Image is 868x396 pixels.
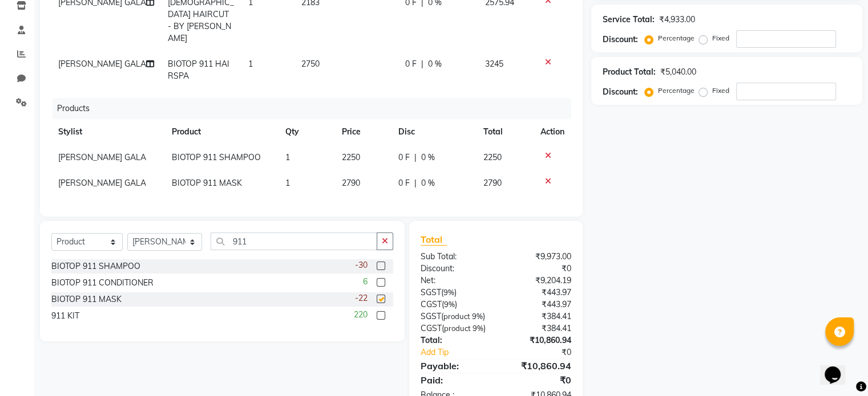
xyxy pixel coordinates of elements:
[483,178,502,188] span: 2790
[51,293,122,305] div: BIOTOP 911 MASK
[414,177,417,189] span: |
[496,322,580,334] div: ₹384.41
[335,119,391,145] th: Price
[820,350,857,385] iframe: chat widget
[51,260,140,272] div: BIOTOP 911 SHAMPOO
[58,59,146,69] span: [PERSON_NAME] GALA
[421,299,442,309] span: CGST
[496,311,580,322] div: ₹384.41
[603,86,638,98] div: Discount:
[412,322,496,334] div: ( )
[444,324,471,333] span: product
[342,152,360,162] span: 2250
[51,277,154,289] div: BIOTOP 911 CONDITIONER
[165,119,278,145] th: Product
[248,59,253,69] span: 1
[412,275,496,287] div: Net:
[421,234,447,246] span: Total
[412,311,496,322] div: ( )
[603,34,638,46] div: Discount:
[496,334,580,346] div: ₹10,860.94
[58,178,146,188] span: [PERSON_NAME] GALA
[477,119,534,145] th: Total
[428,58,442,70] span: 0 %
[285,152,290,162] span: 1
[412,299,496,311] div: ( )
[412,334,496,346] div: Total:
[412,346,510,358] a: Add Tip
[58,152,146,162] span: [PERSON_NAME] GALA
[342,178,360,188] span: 2790
[421,152,435,164] span: 0 %
[444,300,455,309] span: 9%
[603,66,656,78] div: Product Total:
[496,299,580,311] div: ₹443.97
[355,259,368,271] span: -30
[211,232,377,250] input: Search or Scan
[51,119,165,145] th: Stylist
[398,152,410,164] span: 0 F
[485,59,503,69] span: 3245
[496,275,580,287] div: ₹9,204.19
[659,14,695,26] div: ₹4,933.00
[412,263,496,275] div: Discount:
[285,178,290,188] span: 1
[412,251,496,263] div: Sub Total:
[412,373,496,387] div: Paid:
[712,33,729,43] label: Fixed
[443,288,454,297] span: 9%
[172,178,242,188] span: BIOTOP 911 MASK
[603,14,655,26] div: Service Total:
[496,287,580,299] div: ₹443.97
[172,152,261,162] span: BIOTOP 911 SHAMPOO
[421,287,441,297] span: SGST
[412,359,496,373] div: Payable:
[472,312,483,321] span: 9%
[363,276,368,288] span: 6
[712,85,729,96] label: Fixed
[412,287,496,299] div: ( )
[421,177,435,189] span: 0 %
[354,309,368,321] span: 220
[355,292,368,304] span: -22
[443,312,470,321] span: product
[168,59,229,81] span: BIOTOP 911 HAIRSPA
[301,59,320,69] span: 2750
[51,310,79,322] div: 911 KIT
[421,311,441,321] span: SGST
[421,323,442,333] span: CGST
[534,119,571,145] th: Action
[496,373,580,387] div: ₹0
[405,58,417,70] span: 0 F
[53,98,580,119] div: Products
[391,119,477,145] th: Disc
[658,33,695,43] label: Percentage
[398,177,410,189] span: 0 F
[414,152,417,164] span: |
[278,119,335,145] th: Qty
[421,58,423,70] span: |
[496,263,580,275] div: ₹0
[483,152,502,162] span: 2250
[496,359,580,373] div: ₹10,860.94
[660,66,696,78] div: ₹5,040.00
[510,346,579,358] div: ₹0
[496,251,580,263] div: ₹9,973.00
[473,324,483,333] span: 9%
[658,85,695,96] label: Percentage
